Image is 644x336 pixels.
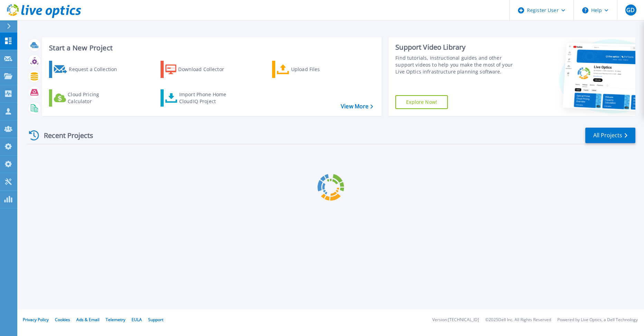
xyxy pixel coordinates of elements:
a: Download Collector [161,61,238,78]
a: Ads & Email [76,317,99,323]
a: EULA [132,317,142,323]
div: Import Phone Home CloudIQ Project [179,91,233,105]
h3: Start a New Project [49,44,373,52]
div: Request a Collection [69,62,124,76]
li: © 2025 Dell Inc. All Rights Reserved [485,318,551,322]
a: Request a Collection [49,61,126,78]
a: Support [148,317,163,323]
div: Upload Files [291,62,346,76]
a: All Projects [585,128,635,143]
a: Cookies [55,317,70,323]
div: Find tutorials, instructional guides and other support videos to help you make the most of your L... [395,55,521,75]
div: Support Video Library [395,43,521,52]
a: Cloud Pricing Calculator [49,89,126,107]
div: Download Collector [178,62,233,76]
a: Explore Now! [395,95,448,109]
li: Version: [TECHNICAL_ID] [432,318,479,322]
span: GD [626,7,635,13]
div: Cloud Pricing Calculator [68,91,123,105]
a: View More [341,103,373,110]
a: Privacy Policy [23,317,49,323]
div: Recent Projects [27,127,103,144]
li: Powered by Live Optics, a Dell Technology [557,318,638,322]
a: Upload Files [272,61,349,78]
a: Telemetry [106,317,125,323]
